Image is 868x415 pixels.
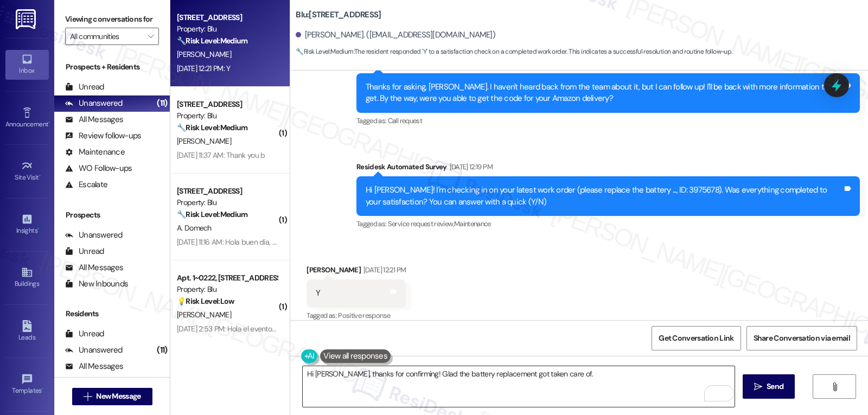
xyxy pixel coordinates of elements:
div: Unanswered [65,229,123,241]
div: [STREET_ADDRESS] [177,99,277,110]
input: All communities [70,28,142,45]
strong: 🔧 Risk Level: Medium [177,123,247,132]
strong: 🔧 Risk Level: Medium [296,47,353,56]
label: Viewing conversations for [65,11,159,28]
div: Residesk Automated Survey [356,161,860,176]
div: All Messages [65,361,123,372]
span: Maintenance [454,219,491,228]
div: Tagged as: [307,308,406,323]
div: Property: Blu [177,284,277,295]
i:  [831,382,839,391]
div: Prospects + Residents [54,61,170,73]
div: [PERSON_NAME] [307,264,406,279]
span: : The resident responded 'Y' to a satisfaction check on a completed work order. This indicates a ... [296,46,732,58]
div: Apt. 1~0222, [STREET_ADDRESS] [177,272,277,284]
span: [PERSON_NAME] [177,49,231,59]
b: Blu: [STREET_ADDRESS] [296,9,381,21]
div: [DATE] 12:21 PM [361,264,406,276]
div: Tagged as: [356,113,860,129]
div: [DATE] 12:21 PM: Y [177,63,230,73]
div: Tagged as: [356,216,860,232]
div: Property: Blu [177,110,277,122]
span: Send [767,381,783,392]
div: Property: Blu [177,197,277,208]
div: Residents [54,308,170,320]
div: Hi [PERSON_NAME]! I'm checking in on your latest work order (please replace the battery ..., ID: ... [366,184,843,208]
i:  [754,382,762,391]
button: Send [743,374,795,399]
span: Call request [388,116,422,125]
div: [PERSON_NAME]. ([EMAIL_ADDRESS][DOMAIN_NAME]) [296,29,495,41]
img: ResiDesk Logo [16,9,38,29]
div: Unanswered [65,344,123,356]
button: Share Conversation via email [746,326,857,350]
div: [DATE] 11:37 AM: Thank you b [177,150,265,160]
div: All Messages [65,114,123,125]
span: Get Conversation Link [659,333,733,344]
span: Service request review , [388,219,454,228]
button: Get Conversation Link [652,326,741,350]
div: All Messages [65,262,123,273]
strong: 💡 Risk Level: Low [177,296,234,306]
span: New Message [96,391,141,402]
div: Escalate [65,179,107,190]
div: [STREET_ADDRESS] [177,186,277,197]
button: New Message [72,388,152,405]
i:  [84,392,92,401]
div: WO Follow-ups [65,163,132,174]
span: [PERSON_NAME] [177,310,231,320]
div: Unread [65,81,104,93]
div: (11) [154,342,170,359]
div: Maintenance [65,146,125,158]
div: Review follow-ups [65,130,141,142]
div: [DATE] 11:16 AM: Hola buen día, quería pedirles una orden para las baterías de mi puerta que ya m... [177,237,763,247]
div: (11) [154,95,170,112]
div: [DATE] 2:53 PM: Hola el evento de [PERSON_NAME] en la oficina? [177,324,381,334]
div: New Inbounds [65,278,128,290]
span: • [42,385,43,393]
a: Buildings [5,263,49,292]
strong: 🔧 Risk Level: Medium [177,209,247,219]
a: Inbox [5,50,49,79]
span: • [37,225,39,233]
div: [DATE] 12:19 PM [447,161,493,173]
div: Unread [65,246,104,257]
div: Y [316,288,320,299]
textarea: To enrich screen reader interactions, please activate Accessibility in Grammarly extension settings [303,366,735,407]
span: • [48,119,50,126]
i:  [148,32,154,41]
span: Share Conversation via email [754,333,850,344]
a: Leads [5,317,49,346]
div: [STREET_ADDRESS] [177,12,277,23]
div: Unanswered [65,98,123,109]
div: Prospects [54,209,170,221]
a: Site Visit • [5,157,49,186]
a: Insights • [5,210,49,239]
span: • [39,172,41,180]
div: Property: Blu [177,23,277,35]
a: Templates • [5,370,49,399]
div: Thanks for asking, [PERSON_NAME]. I haven't heard back from the team about it, but I can follow u... [366,81,843,105]
div: Unread [65,328,104,340]
span: [PERSON_NAME] [177,136,231,146]
span: Positive response [338,311,390,320]
strong: 🔧 Risk Level: Medium [177,36,247,46]
span: A. Domech [177,223,212,233]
